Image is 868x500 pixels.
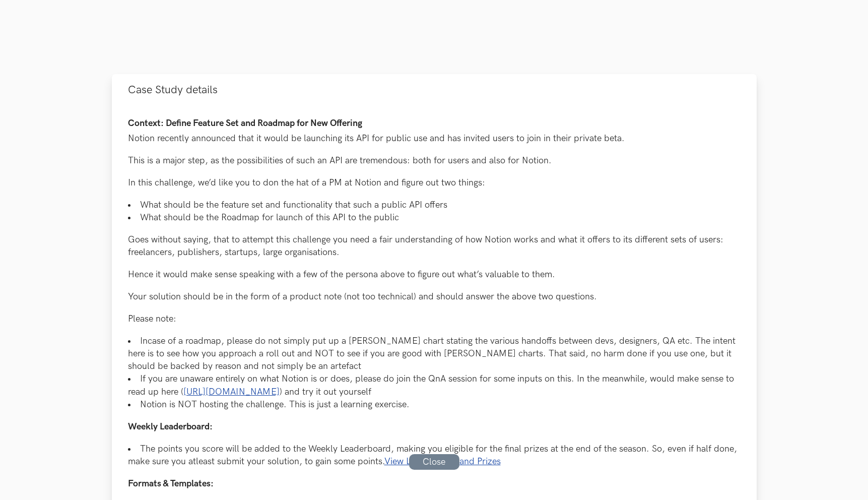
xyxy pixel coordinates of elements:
li: What should be the Roadmap for launch of this API to the public [128,211,741,224]
li: If you are unaware entirely on what Notion is or does, please do join the QnA session for some in... [128,372,741,398]
a: [URL][DOMAIN_NAME] [183,387,280,397]
span: Weekly Leaderboard: [128,421,213,432]
h4: Context: Define Feature Set and Roadmap for New Offering [128,118,741,129]
p: Your solution should be in the form of a product note (not too technical) and should answer the a... [128,290,741,303]
a: View Leaderboard and Prizes [384,456,501,467]
p: Notion recently announced that it would be launching its API for public use and has invited users... [128,132,741,145]
li: What should be the feature set and functionality that such a public API offers [128,199,741,211]
li: Incase of a roadmap, please do not simply put up a [PERSON_NAME] chart stating the various handof... [128,335,741,373]
p: This is a major step, as the possibilities of such an API are tremendous: both for users and also... [128,154,741,167]
p: Hence it would make sense speaking with a few of the persona above to figure out what’s valuable ... [128,268,741,281]
li: Notion is NOT hosting the challenge. This is just a learning exercise. [128,398,741,411]
a: Close [409,454,459,470]
b: Please note: [128,314,176,324]
p: In this challenge, we’d like you to don the hat of a PM at Notion and figure out two things: [128,176,741,189]
span: Formats & Templates: [128,478,214,489]
p: Goes without saying, that to attempt this challenge you need a fair understanding of how Notion w... [128,233,741,259]
li: The points you score will be added to the Weekly Leaderboard, making you eligible for the final p... [128,443,741,468]
span: Case Study details [128,83,218,97]
button: Case Study details [112,74,757,106]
